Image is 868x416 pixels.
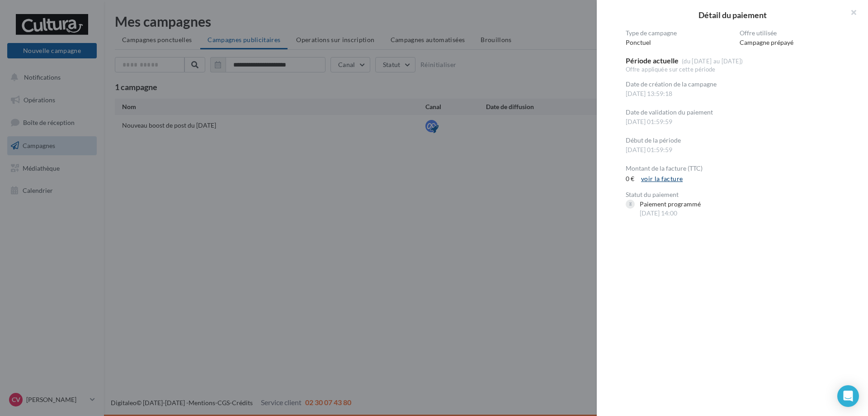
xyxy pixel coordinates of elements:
div: [DATE] 13:59:18 [626,89,846,98]
div: (du [DATE] au [DATE]) [682,57,743,66]
div: [DATE] 01:59:59 [626,117,846,126]
div: Ponctuel [626,38,732,47]
div: Début de la période [626,137,846,143]
div: 0 € [626,174,634,183]
div: Montant de la facture (TTC) [626,165,846,172]
div: Paiement programmé [640,200,701,209]
div: Open Intercom Messenger [837,385,859,407]
div: Offre utilisée [740,30,846,36]
a: voir la facture [637,173,686,184]
div: Offre appliquée sur cette période [626,66,846,74]
div: Date de validation du paiement [626,109,846,115]
div: [DATE] 01:59:59 [626,145,846,154]
div: Type de campagne [626,30,732,36]
h2: Détail du paiement [611,11,854,19]
span: [DATE] 14:00 [640,209,677,217]
span: Campagne prépayé [740,38,793,46]
div: Date de création de la campagne [626,81,846,87]
div: Période actuelle [626,57,679,64]
div: Statut du paiement [626,191,846,198]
